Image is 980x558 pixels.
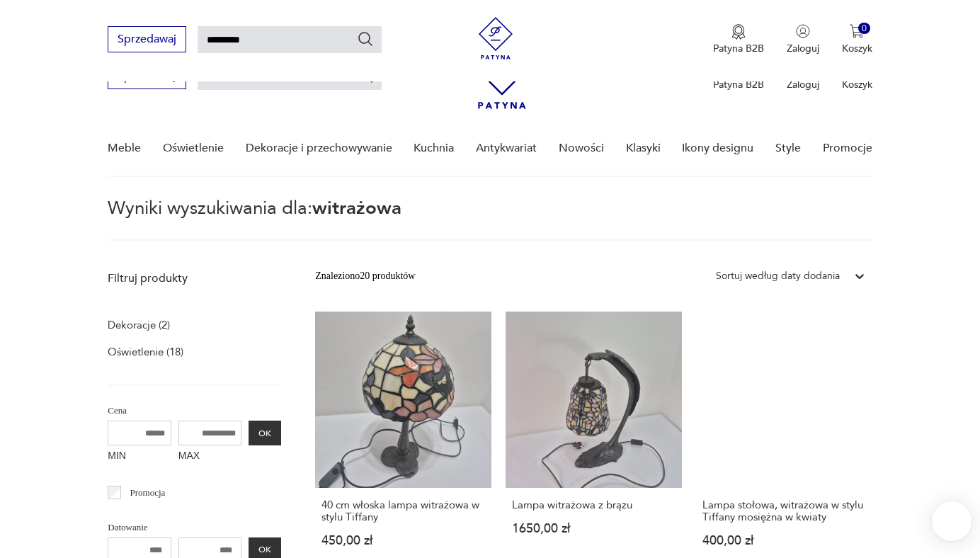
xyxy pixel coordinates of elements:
img: Patyna - sklep z meblami i dekoracjami vintage [474,17,517,59]
p: Patyna B2B [713,42,764,55]
iframe: Smartsupp widget button [932,501,972,541]
p: Koszyk [842,78,872,91]
a: Ikony designu [682,121,753,176]
a: Kuchnia [414,121,454,176]
button: Patyna B2B [713,24,764,55]
div: Znaleziono 20 produktów [315,268,415,284]
p: Datowanie [108,520,281,535]
label: MAX [178,445,242,468]
a: Ikona medaluPatyna B2B [713,24,764,55]
a: Dekoracje (2) [108,315,170,335]
p: Patyna B2B [713,78,764,91]
a: Oświetlenie (18) [108,342,183,362]
p: 400,00 zł [702,535,866,547]
p: 1650,00 zł [512,523,676,535]
a: Nowości [559,121,604,176]
a: Sprzedawaj [108,35,186,45]
a: Promocje [823,121,872,176]
a: Antykwariat [476,121,537,176]
h3: Lampa witrażowa z brązu [512,499,676,511]
a: Meble [108,121,141,176]
p: Zaloguj [787,42,819,55]
button: Sprzedawaj [108,26,186,52]
p: Cena [108,403,281,418]
div: 0 [858,23,870,35]
button: OK [249,421,281,445]
h3: 40 cm włoska lampa witrażowa w stylu Tiffany [321,499,485,523]
h3: Lampa stołowa, witrażowa w stylu Tiffany mosiężna w kwiaty [702,499,866,523]
button: 0Koszyk [842,24,872,55]
p: Filtruj produkty [108,271,281,286]
button: Szukaj [357,30,374,47]
img: Ikonka użytkownika [796,24,810,38]
p: Koszyk [842,42,872,55]
span: witrażowa [312,195,401,221]
img: Ikona koszyka [850,24,864,38]
a: Sprzedawaj [108,72,186,82]
p: Wyniki wyszukiwania dla: [108,200,872,241]
a: Dekoracje i przechowywanie [246,121,392,176]
a: Oświetlenie [163,121,224,176]
a: Style [775,121,801,176]
p: Promocja [130,485,165,501]
img: Ikona medalu [731,24,746,40]
p: 450,00 zł [321,535,485,547]
a: Klasyki [626,121,661,176]
p: Zaloguj [787,78,819,91]
button: Zaloguj [787,24,819,55]
div: Sortuj według daty dodania [716,268,840,284]
label: MIN [108,445,171,468]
